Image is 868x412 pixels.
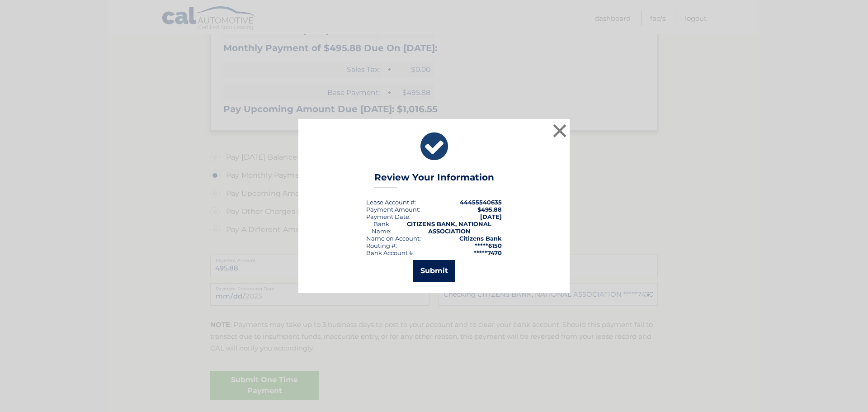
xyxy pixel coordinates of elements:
[366,235,421,242] div: Name on Account:
[366,249,415,256] div: Bank Account #:
[366,213,410,220] div: :
[480,213,502,220] span: [DATE]
[366,199,416,206] div: Lease Account #:
[477,206,502,213] span: $495.88
[366,206,420,213] div: Payment Amount:
[366,220,396,235] div: Bank Name:
[413,260,455,282] button: Submit
[551,122,569,140] button: ×
[407,220,491,235] strong: CITIZENS BANK, NATIONAL ASSOCIATION
[374,172,494,188] h3: Review Your Information
[366,213,409,220] span: Payment Date
[459,235,502,242] strong: Citizens Bank
[460,199,502,206] strong: 44455540635
[366,242,397,249] div: Routing #:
